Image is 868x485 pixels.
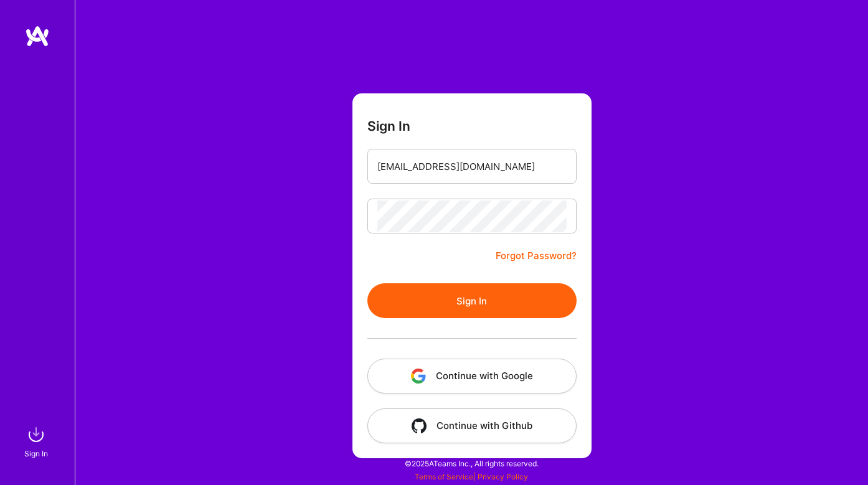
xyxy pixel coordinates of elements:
a: sign inSign In [26,422,49,460]
img: icon [412,418,427,433]
a: Terms of Service [415,472,473,481]
a: Forgot Password? [496,248,577,263]
div: Sign In [24,447,48,460]
img: logo [25,25,50,47]
input: Email... [377,151,567,182]
button: Sign In [367,283,577,318]
h3: Sign In [367,118,410,134]
img: sign in [24,422,49,447]
img: icon [411,369,426,384]
span: | [415,472,528,481]
a: Privacy Policy [478,472,528,481]
button: Continue with Github [367,408,577,443]
button: Continue with Google [367,359,577,393]
div: © 2025 ATeams Inc., All rights reserved. [75,448,868,479]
